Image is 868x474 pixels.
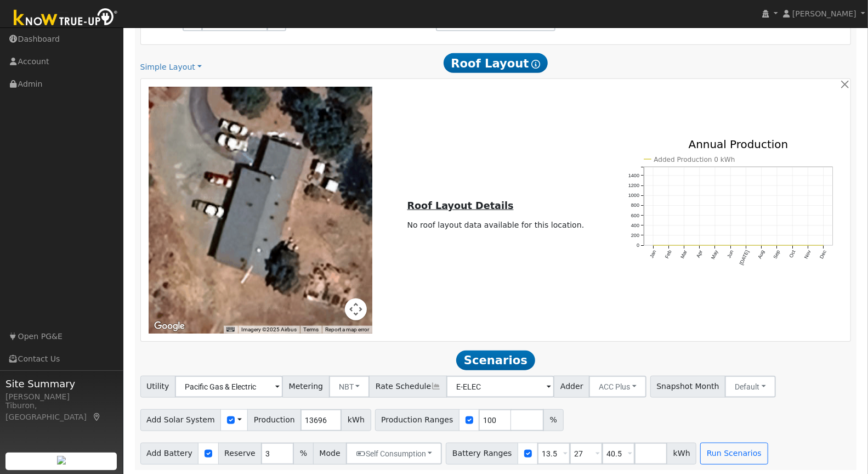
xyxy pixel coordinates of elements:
[700,443,768,465] button: Run Scenarios
[140,61,202,73] a: Simple Layout
[680,249,689,259] text: Mar
[683,244,685,246] circle: onclick=""
[696,249,704,258] text: Apr
[761,244,763,246] circle: onclick=""
[699,244,701,246] circle: onclick=""
[668,244,670,246] circle: onclick=""
[282,376,330,398] span: Metering
[667,443,696,465] span: kWh
[329,376,370,398] button: NBT
[628,173,639,178] text: 1400
[5,376,117,391] span: Site Summary
[739,249,750,266] text: [DATE]
[650,376,726,398] span: Snapshot Month
[456,351,535,370] span: Scenarios
[773,249,781,259] text: Sep
[653,244,655,246] circle: onclick=""
[151,319,188,334] a: Open this area in Google Maps (opens a new window)
[654,155,735,163] text: Added Production 0 kWh
[140,443,199,465] span: Add Battery
[345,298,367,320] button: Map camera controls
[446,376,554,398] input: Select a Rate Schedule
[303,326,319,332] a: Terms
[628,193,639,198] text: 1000
[218,443,262,465] span: Reserve
[444,53,548,73] span: Roof Layout
[247,409,301,431] span: Production
[175,376,283,398] input: Select a Utility
[226,326,234,334] button: Keyboard shortcuts
[346,443,442,465] button: Self Consumption
[293,443,313,465] span: %
[92,413,102,421] a: Map
[664,249,673,259] text: Feb
[727,249,735,258] text: Jun
[5,400,117,423] div: Tiburon, [GEOGRAPHIC_DATA]
[711,249,719,260] text: May
[589,376,646,398] button: ACC Plus
[543,409,563,431] span: %
[714,244,717,246] circle: onclick=""
[822,244,825,246] circle: onclick=""
[631,212,639,218] text: 600
[341,409,371,431] span: kWh
[631,202,639,208] text: 800
[554,376,589,398] span: Adder
[369,376,447,398] span: Rate Schedule
[241,326,297,332] span: Imagery ©2025 Airbus
[407,200,514,211] u: Roof Layout Details
[807,244,809,246] circle: onclick=""
[375,409,459,431] span: Production Ranges
[57,456,66,465] img: retrieve
[792,244,794,246] circle: onclick=""
[649,249,657,258] text: Jan
[5,391,117,403] div: [PERSON_NAME]
[757,249,766,259] text: Aug
[8,6,123,31] img: Know True-Up
[725,376,776,398] button: Default
[637,242,639,248] text: 0
[804,249,813,259] text: Nov
[446,443,518,465] span: Battery Ranges
[628,183,639,188] text: 1200
[325,326,369,332] a: Report a map error
[140,409,222,431] span: Add Solar System
[792,9,856,18] span: [PERSON_NAME]
[788,249,797,258] text: Oct
[689,138,788,151] text: Annual Production
[140,376,176,398] span: Utility
[819,249,828,259] text: Dec
[532,60,541,69] i: Show Help
[631,233,639,238] text: 200
[631,223,639,228] text: 400
[151,319,188,334] img: Google
[405,218,586,233] td: No roof layout data available for this location.
[313,443,347,465] span: Mode
[730,244,732,246] circle: onclick=""
[745,244,747,246] circle: onclick=""
[776,244,779,246] circle: onclick=""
